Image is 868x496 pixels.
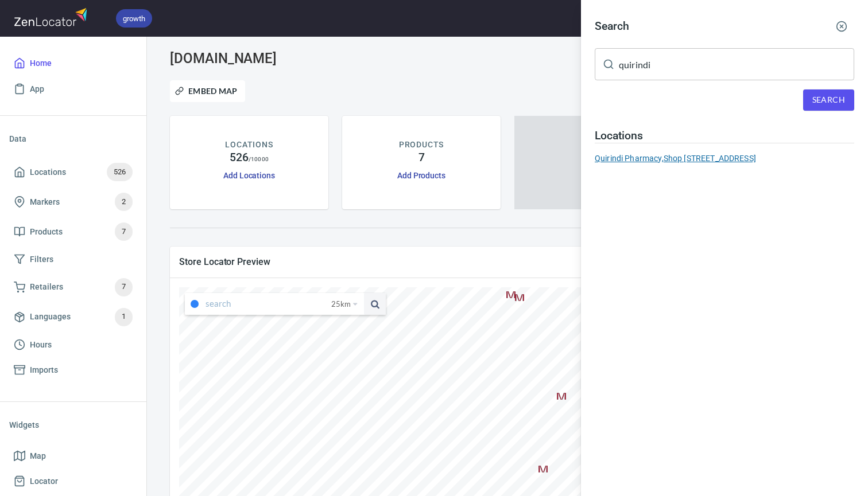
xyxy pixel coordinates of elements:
[595,153,854,164] div: Quirindi Pharmacy, Shop [STREET_ADDRESS]
[803,89,854,111] button: Search
[595,129,854,143] h4: Locations
[595,19,629,33] h4: Search
[619,48,854,80] input: Search for locations, markers or anything you want
[812,93,845,107] span: Search
[595,153,854,164] a: Quirindi Pharmacy,Shop [STREET_ADDRESS]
